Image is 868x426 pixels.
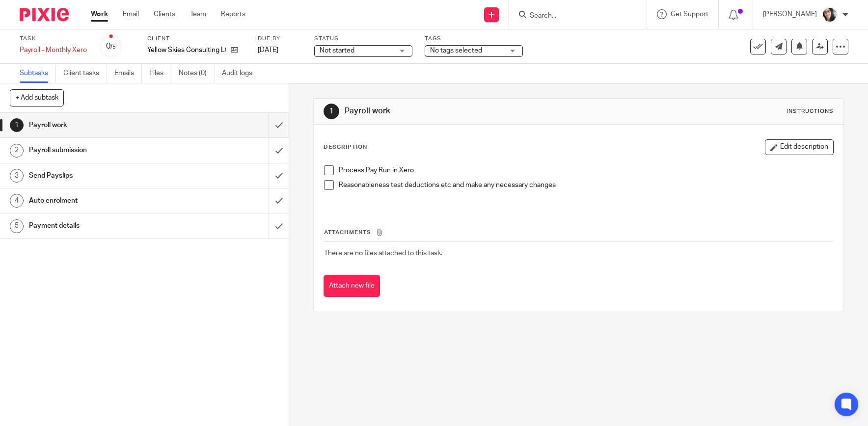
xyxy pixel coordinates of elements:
[529,12,617,21] input: Search
[179,64,215,83] a: Notes (0)
[763,9,817,19] p: [PERSON_NAME]
[20,8,69,21] img: Pixie
[29,118,182,133] h1: Payroll work
[324,275,380,297] button: Attach new file
[123,9,139,19] a: Email
[91,9,108,19] a: Work
[147,35,245,43] label: Client
[324,104,339,119] div: 1
[324,143,367,151] p: Description
[149,64,171,83] a: Files
[20,64,56,83] a: Subtasks
[339,180,833,190] p: Reasonableness test deductions etc and make any necessary changes
[221,9,245,19] a: Reports
[20,45,87,55] div: Payroll - Monthly Xero
[29,143,182,158] h1: Payroll submission
[787,107,834,115] div: Instructions
[324,230,371,235] span: Attachments
[10,219,24,233] div: 5
[671,11,708,18] span: Get Support
[63,64,107,83] a: Client tasks
[339,165,833,175] p: Process Pay Run in Xero
[106,41,116,52] div: 0
[425,35,523,43] label: Tags
[345,106,599,116] h1: Payroll work
[314,35,412,43] label: Status
[20,35,87,43] label: Task
[110,44,116,50] small: /5
[147,45,226,55] p: Yellow Skies Consulting Ltd
[10,194,24,208] div: 4
[430,47,482,54] span: No tags selected
[29,168,182,183] h1: Send Payslips
[222,64,260,83] a: Audit logs
[29,218,182,233] h1: Payment details
[10,144,24,158] div: 2
[29,193,182,208] h1: Auto enrolment
[10,89,64,106] button: + Add subtask
[765,139,834,155] button: Edit description
[822,7,838,23] img: me%20(1).jpg
[154,9,175,19] a: Clients
[258,35,302,43] label: Due by
[190,9,206,19] a: Team
[258,47,278,53] span: [DATE]
[320,47,354,54] span: Not started
[10,169,24,183] div: 3
[324,250,442,257] span: There are no files attached to this task.
[10,118,24,132] div: 1
[114,64,142,83] a: Emails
